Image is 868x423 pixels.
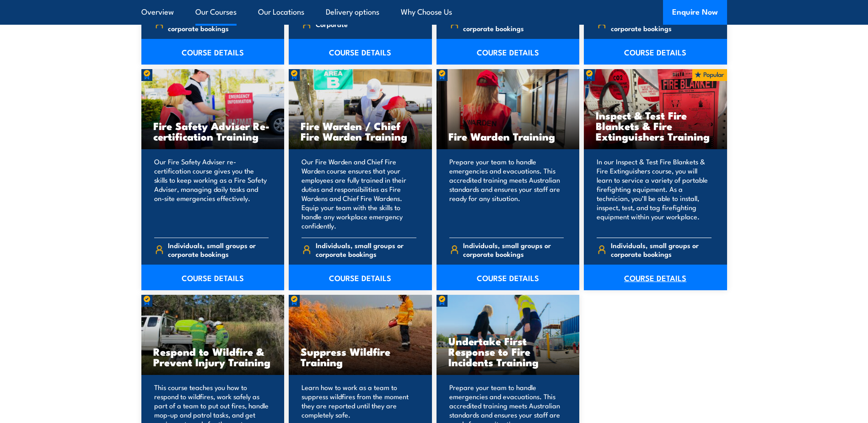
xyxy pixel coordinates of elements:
[153,120,273,141] h3: Fire Safety Adviser Re-certification Training
[584,265,727,290] a: COURSE DETAILS
[437,39,580,65] a: COURSE DETAILS
[316,241,416,258] span: Individuals, small groups or corporate bookings
[596,110,715,141] h3: Inspect & Test Fire Blankets & Fire Extinguishers Training
[168,15,269,33] span: Individuals, small groups or corporate bookings
[154,157,269,230] p: Our Fire Safety Adviser re-certification course gives you the skills to keep working as a Fire Sa...
[168,241,269,258] span: Individuals, small groups or corporate bookings
[597,157,712,230] p: In our Inspect & Test Fire Blankets & Fire Extinguishers course, you will learn to service a vari...
[153,346,273,367] h3: Respond to Wildfire & Prevent Injury Training
[301,346,420,367] h3: Suppress Wildfire Training
[437,265,580,290] a: COURSE DETAILS
[141,265,285,290] a: COURSE DETAILS
[584,39,727,65] a: COURSE DETAILS
[289,39,432,65] a: COURSE DETAILS
[448,131,568,141] h3: Fire Warden Training
[141,39,285,65] a: COURSE DETAILS
[448,336,568,367] h3: Undertake First Response to Fire Incidents Training
[463,241,564,258] span: Individuals, small groups or corporate bookings
[302,157,416,230] p: Our Fire Warden and Chief Fire Warden course ensures that your employees are fully trained in the...
[611,15,712,33] span: Individuals, small groups or corporate bookings
[301,120,420,141] h3: Fire Warden / Chief Fire Warden Training
[289,265,432,290] a: COURSE DETAILS
[463,15,564,33] span: Individuals, small groups or corporate bookings
[449,157,564,230] p: Prepare your team to handle emergencies and evacuations. This accredited training meets Australia...
[611,241,712,258] span: Individuals, small groups or corporate bookings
